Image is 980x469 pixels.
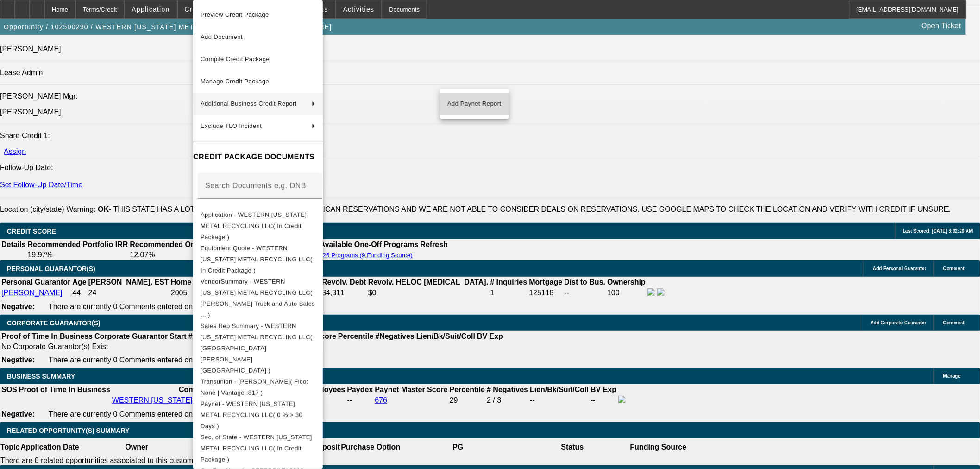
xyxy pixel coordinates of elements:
button: Sales Rep Summary - WESTERN OKLAHOMA METAL RECYCLING LLC( Martell, Heath ) [193,321,323,376]
span: Add Paynet Report [447,98,502,109]
span: Transunion - [PERSON_NAME]( Fico: None | Vantage :817 ) [201,378,308,396]
button: Paynet - WESTERN OKLAHOMA METAL RECYCLING LLC( 0 % > 30 Days ) [193,399,323,432]
span: Add Document [201,33,243,40]
span: Equipment Quote - WESTERN [US_STATE] METAL RECYCLING LLC( In Credit Package ) [201,245,313,274]
h4: CREDIT PACKAGE DOCUMENTS [193,152,323,163]
button: Equipment Quote - WESTERN OKLAHOMA METAL RECYCLING LLC( In Credit Package ) [193,243,323,276]
button: Sec. of State - WESTERN OKLAHOMA METAL RECYCLING LLC( In Credit Package ) [193,432,323,465]
span: Manage Credit Package [201,78,269,85]
span: Application - WESTERN [US_STATE] METAL RECYCLING LLC( In Credit Package ) [201,211,307,241]
mat-label: Search Documents e.g. DNB [205,182,306,190]
button: VendorSummary - WESTERN OKLAHOMA METAL RECYCLING LLC( Lee's Truck and Auto Sales ... ) [193,276,323,321]
span: Preview Credit Package [201,11,269,18]
button: Application - WESTERN OKLAHOMA METAL RECYCLING LLC( In Credit Package ) [193,209,323,243]
span: Paynet - WESTERN [US_STATE] METAL RECYCLING LLC( 0 % > 30 Days ) [201,400,302,430]
span: Additional Business Credit Report [201,100,297,107]
span: Sales Rep Summary - WESTERN [US_STATE] METAL RECYCLING LLC( [GEOGRAPHIC_DATA][PERSON_NAME][GEOGRA... [201,323,313,374]
span: Exclude TLO Incident [201,122,262,129]
span: Sec. of State - WESTERN [US_STATE] METAL RECYCLING LLC( In Credit Package ) [201,434,312,463]
button: Transunion - Brooks, James( Fico: None | Vantage :817 ) [193,376,323,399]
span: VendorSummary - WESTERN [US_STATE] METAL RECYCLING LLC( [PERSON_NAME] Truck and Auto Sales ... ) [201,278,315,318]
span: Compile Credit Package [201,56,270,63]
